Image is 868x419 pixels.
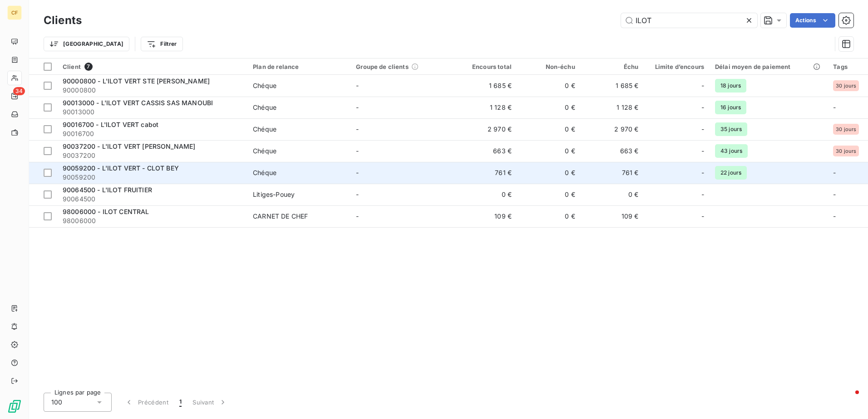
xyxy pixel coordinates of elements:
span: - [701,212,704,221]
span: 30 jours [836,127,856,132]
span: 98006000 [63,216,242,225]
span: - [356,103,359,111]
span: 90016700 - L'ILOT VERT cabot [63,121,158,128]
span: 90000800 [63,86,242,95]
button: Actions [790,13,835,28]
span: 35 jours [715,122,747,136]
span: 98006000 - ILOT CENTRAL [63,208,149,215]
td: 0 € [517,205,581,227]
span: - [701,190,704,199]
span: 90059200 [63,173,242,182]
div: Non-échu [523,63,575,70]
span: 90037200 - L'ILOT VERT [PERSON_NAME] [63,142,195,150]
span: - [356,125,359,133]
button: Filtrer [141,37,182,51]
td: 1 128 € [454,97,517,118]
span: 90064500 [63,195,242,204]
div: Tags [833,63,863,70]
div: CARNET DE CHEF [253,212,308,221]
span: Groupe de clients [356,63,409,70]
div: Limite d’encours [649,63,704,70]
span: 90000800 - L'ILOT VERT STE [PERSON_NAME] [63,77,210,85]
td: 2 970 € [581,118,644,140]
span: 90059200 - L'ILOT VERT - CLOT BEY [63,164,179,172]
td: 1 685 € [581,75,644,97]
span: - [356,212,359,220]
div: Encours total [459,63,512,70]
span: - [356,147,359,155]
td: 1 128 € [581,97,644,118]
td: 0 € [517,97,581,118]
span: 90013000 [63,107,242,117]
span: - [833,190,836,198]
td: 761 € [581,162,644,184]
span: - [833,103,836,111]
span: 22 jours [715,166,747,180]
div: Délai moyen de paiement [715,63,822,70]
button: 1 [174,393,187,412]
span: 43 jours [715,144,748,158]
span: 90037200 [63,151,242,160]
span: - [701,168,704,177]
span: 34 [13,87,25,95]
span: 30 jours [836,148,856,154]
h3: Clients [44,12,82,29]
span: 7 [84,63,93,71]
span: - [356,190,359,198]
div: Plan de relance [253,63,345,70]
td: 0 € [517,140,581,162]
iframe: Intercom live chat [837,388,859,410]
span: - [833,169,836,176]
div: Échu [586,63,639,70]
div: Chéque [253,168,276,177]
span: 90064500 - L'ILOT FRUITIER [63,186,152,194]
button: [GEOGRAPHIC_DATA] [44,37,129,51]
button: Suivant [187,393,233,412]
div: Litiges-Pouey [253,190,295,199]
td: 761 € [454,162,517,184]
td: 2 970 € [454,118,517,140]
input: Rechercher [621,13,757,28]
span: 16 jours [715,101,746,114]
span: Client [63,63,81,70]
td: 109 € [454,205,517,227]
div: Chéque [253,81,276,90]
span: - [356,82,359,89]
span: 30 jours [836,83,856,88]
span: - [701,103,704,112]
td: 663 € [581,140,644,162]
div: Chéque [253,146,276,156]
td: 0 € [517,118,581,140]
td: 1 685 € [454,75,517,97]
td: 0 € [517,75,581,97]
td: 0 € [454,184,517,205]
td: 0 € [517,162,581,184]
div: Chéque [253,103,276,112]
img: Logo LeanPay [7,399,22,414]
span: - [701,146,704,156]
span: 90016700 [63,129,242,138]
span: 18 jours [715,79,746,93]
span: - [833,212,836,220]
button: Précédent [119,393,174,412]
td: 0 € [517,184,581,205]
span: 90013000 - L'ILOT VERT CASSIS SAS MANOUBI [63,99,213,107]
span: - [701,125,704,134]
td: 0 € [581,184,644,205]
div: CF [7,5,22,20]
td: 109 € [581,205,644,227]
span: 1 [179,398,182,407]
td: 663 € [454,140,517,162]
span: - [356,169,359,176]
span: - [701,81,704,90]
span: 100 [51,398,62,407]
div: Chéque [253,125,276,134]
